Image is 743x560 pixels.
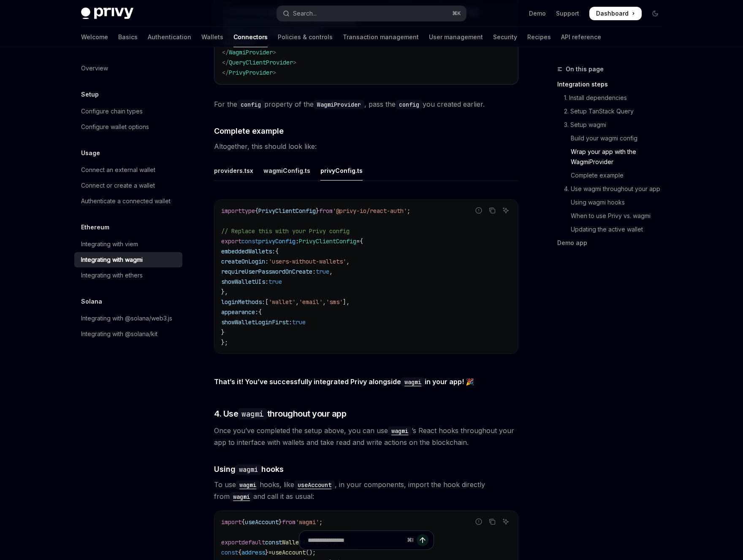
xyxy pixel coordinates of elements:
span: embeddedWallets: [221,248,275,255]
span: [ [265,298,268,306]
span: 4. Use throughout your app [214,408,346,420]
a: Configure chain types [74,104,182,119]
button: Ask AI [500,516,511,527]
code: wagmi [401,377,425,387]
code: wagmi [238,408,267,420]
div: Configure wallet options [81,122,149,132]
a: Authentication [148,27,191,47]
div: providers.tsx [214,161,253,180]
button: Copy the contents from the code block [487,205,498,216]
span: }; [221,339,228,346]
span: 'users-without-wallets' [268,258,346,265]
span: : [296,237,299,245]
span: from [319,207,333,215]
span: appearance: [221,308,258,316]
code: useAccount [294,480,335,490]
a: Authenticate a connected wallet [74,194,182,209]
a: Welcome [81,27,108,47]
a: Support [556,9,579,18]
input: Ask a question... [308,531,404,549]
span: showWalletUIs: [221,278,268,285]
span: ; [319,518,323,526]
span: QueryClientProvider [229,59,293,66]
a: Integrating with ethers [74,268,182,283]
a: Basics [118,27,138,47]
a: Transaction management [343,27,419,47]
code: config [237,100,264,109]
span: PrivyClientConfig [258,207,316,215]
span: > [273,69,276,76]
span: ], [343,298,350,306]
span: { [360,237,363,245]
span: type [241,207,255,215]
div: Integrating with viem [81,239,138,249]
div: Integrating with ethers [81,270,143,280]
span: import [221,518,241,526]
code: wagmi [388,426,412,436]
a: Complete example [557,169,669,182]
span: </ [222,59,229,66]
a: wagmi [401,377,425,386]
button: Report incorrect code [473,516,484,527]
span: true [292,318,306,326]
a: 1. Install dependencies [557,91,669,105]
div: privyConfig.ts [320,161,363,180]
span: 'wagmi' [296,518,319,526]
span: from [282,518,296,526]
span: On this page [566,64,604,74]
span: 'sms' [326,298,343,306]
button: Ask AI [500,205,511,216]
span: { [241,518,245,526]
a: Overview [74,61,182,76]
div: Authenticate a connected wallet [81,196,171,206]
span: ⌘ K [452,10,461,17]
a: Integrating with @solana/web3.js [74,311,182,326]
span: , [329,268,333,275]
code: wagmi [236,464,261,475]
span: privyConfig [258,237,296,245]
span: </ [222,69,229,76]
span: } [279,518,282,526]
span: { [275,248,279,255]
a: wagmi [388,426,412,435]
a: Dashboard [589,7,642,20]
a: Policies & controls [278,27,333,47]
a: wagmi [230,492,253,501]
span: }, [221,288,228,296]
div: Overview [81,63,108,73]
a: 4. Use wagmi throughout your app [557,182,669,196]
a: Integrating with viem [74,237,182,252]
a: Security [493,27,517,47]
a: Integrating with @solana/kit [74,326,182,342]
a: Updating the active wallet [557,223,669,236]
span: Dashboard [596,9,629,18]
a: Build your wagmi config [557,132,669,145]
a: Recipes [527,27,551,47]
span: requireUserPasswordOnCreate: [221,268,316,275]
div: wagmiConfig.ts [263,161,310,180]
span: // Replace this with your Privy config [221,227,350,235]
code: config [396,100,423,109]
div: Integrating with @solana/web3.js [81,313,172,323]
a: Connect or create a wallet [74,178,182,193]
a: Wrap your app with the WagmiProvider [557,145,669,169]
span: = [356,237,360,245]
span: WagmiProvider [229,48,273,56]
a: 3. Setup wagmi [557,118,669,132]
span: Using hooks [214,463,284,475]
a: Connectors [233,27,268,47]
a: 2. Setup TanStack Query [557,105,669,118]
div: Integrating with wagmi [81,255,143,265]
span: , [346,258,350,265]
a: Using wagmi hooks [557,196,669,209]
a: Wallets [201,27,223,47]
span: For the property of the , pass the you created earlier. [214,98,518,110]
span: Once you’ve completed the setup above, you can use ’s React hooks throughout your app to interfac... [214,425,518,448]
span: PrivyProvider [229,69,273,76]
span: To use hooks, like , in your components, import the hook directly from and call it as usual: [214,479,518,502]
span: , [323,298,326,306]
div: Search... [293,8,317,19]
div: Connect an external wallet [81,165,155,175]
button: Open search [277,6,466,21]
span: useAccount [245,518,279,526]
